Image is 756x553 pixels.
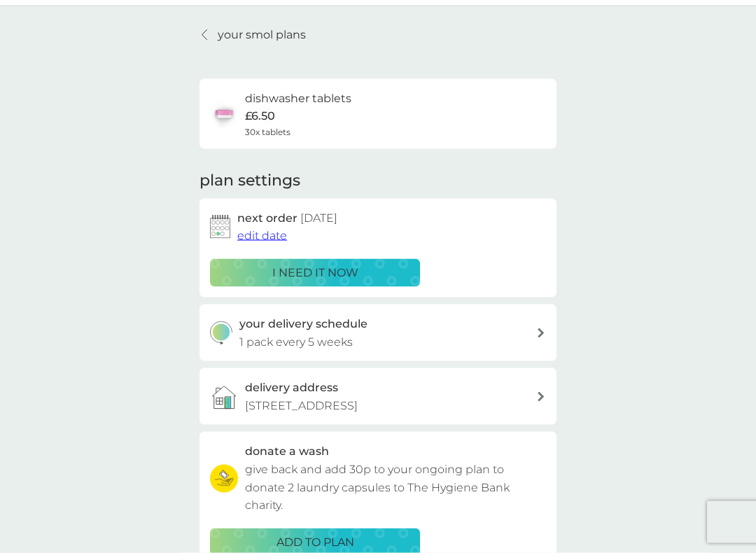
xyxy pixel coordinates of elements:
[237,229,287,242] span: edit date
[218,26,306,44] p: your smol plans
[245,107,275,125] p: £6.50
[276,533,354,552] p: ADD TO PLAN
[199,368,556,425] a: delivery address[STREET_ADDRESS]
[245,125,290,139] span: 30x tablets
[210,100,238,128] img: dishwasher tablets
[199,26,306,44] a: your smol plans
[245,379,338,397] h3: delivery address
[245,461,546,514] p: give back and add 30p to your ongoing plan to donate 2 laundry capsules to The Hygiene Bank charity.
[245,397,358,415] p: [STREET_ADDRESS]
[300,211,337,225] span: [DATE]
[199,304,556,361] button: your delivery schedule1 pack every 5 weeks
[239,315,367,333] h3: your delivery schedule
[272,264,358,282] p: i need it now
[237,209,337,227] h2: next order
[237,227,287,245] button: edit date
[210,259,420,287] button: i need it now
[199,170,300,192] h2: plan settings
[245,442,329,461] h3: donate a wash
[239,333,353,351] p: 1 pack every 5 weeks
[245,90,351,108] h6: dishwasher tablets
